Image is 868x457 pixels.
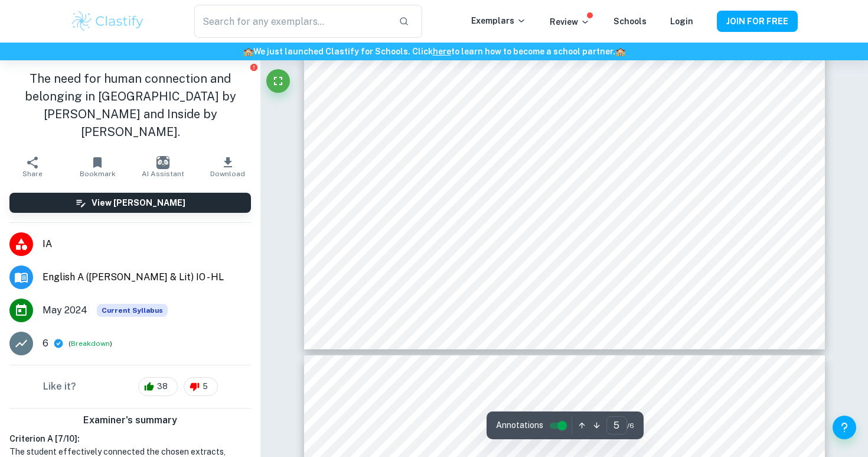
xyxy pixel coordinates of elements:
button: Help and Feedback [833,416,856,439]
button: Breakdown [71,338,110,349]
button: Fullscreen [266,69,290,93]
a: Schools [614,17,647,26]
h6: Examiner's summary [5,413,256,427]
button: View [PERSON_NAME] [9,193,251,213]
h6: View [PERSON_NAME] [92,196,185,209]
span: 5 [196,381,214,393]
div: 5 [184,377,218,396]
button: Report issue [249,63,258,72]
button: Download [195,150,260,183]
div: 38 [138,377,178,396]
span: AI Assistant [142,170,184,178]
button: Bookmark [65,150,130,183]
span: Bookmark [80,170,116,178]
button: JOIN FOR FREE [717,11,798,32]
span: Annotations [496,419,543,432]
a: here [433,47,451,56]
span: 🏫 [243,47,253,56]
img: Clastify logo [70,9,145,33]
span: May 2024 [43,303,87,317]
h6: Criterion A [ 7 / 10 ]: [9,432,251,445]
h6: We just launched Clastify for Schools. Click to learn how to become a school partner. [2,45,866,58]
span: IA [43,237,251,251]
span: / 6 [627,420,634,431]
span: ( ) [68,338,112,349]
a: Login [670,17,693,26]
span: 38 [151,381,174,393]
p: Exemplars [471,14,526,27]
span: Share [22,170,43,178]
span: English A ([PERSON_NAME] & Lit) IO - HL [43,270,251,284]
input: Search for any exemplars... [194,5,389,38]
span: 🏫 [615,47,625,56]
div: This exemplar is based on the current syllabus. Feel free to refer to it for inspiration/ideas wh... [97,304,168,317]
h1: The need for human connection and belonging in [GEOGRAPHIC_DATA] by [PERSON_NAME] and Inside by [... [9,70,251,141]
h6: Like it? [43,380,76,394]
img: AI Assistant [156,156,169,169]
p: Review [550,15,590,28]
button: AI Assistant [130,150,195,183]
span: Download [210,170,245,178]
span: Current Syllabus [97,304,168,317]
p: 6 [43,336,48,351]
